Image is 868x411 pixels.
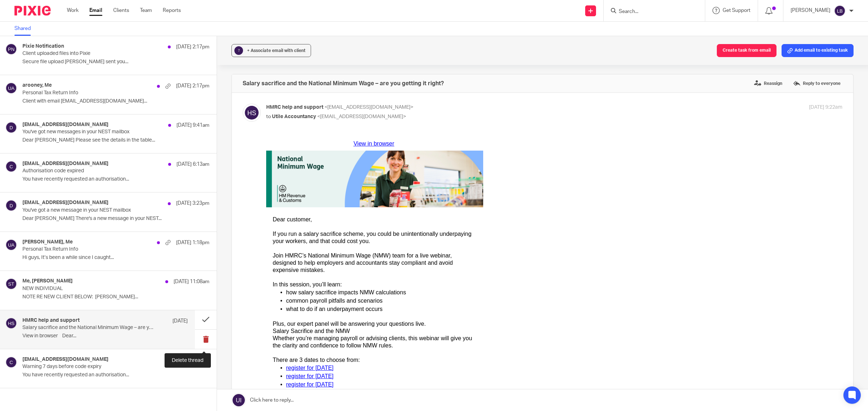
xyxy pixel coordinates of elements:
p: View in browser﻿ Dear... [22,333,188,339]
p: You've got a new message in your NEST mailbox [22,207,172,213]
span: Secure your spot now – because getting it right the first time is always better than fixing it la... [7,260,202,273]
a: Email [89,7,102,14]
span: Manage help and support emails in our email portal [7,340,138,346]
a: Reports [163,7,181,14]
button: ? + Associate email with client [231,44,311,57]
span: download the HMRC app [61,369,125,375]
span: + Associate email with client [247,48,306,53]
p: You have recently requested an authorisation... [22,372,209,378]
input: Search [618,9,683,15]
span: Unsubscribe from all help and support emails [7,355,122,361]
p: Salary sacrifice and the National Minimum Wage – are you getting it right? [22,325,155,331]
img: svg%3E [5,43,17,55]
button: Add email to existing task [782,44,854,57]
img: svg%3E [5,356,17,368]
h4: arooney, Me [22,82,52,88]
p: NOTE RE NEW CLIENT BELOW: [PERSON_NAME]... [22,294,209,300]
p: Hi guys, It’s been a while since I caught... [22,255,209,261]
img: svg%3E [5,161,17,172]
img: svg%3E [5,82,17,94]
a: register for [DATE] [20,245,67,251]
span: Whether you’re managing payroll or advising clients, this webinar will give you the clarity and c... [7,199,206,227]
span: • [14,245,16,251]
img: svg%3E [243,104,261,122]
p: Client with email [EMAIL_ADDRESS][DOMAIN_NAME]... [22,98,209,104]
p: [DATE] 2:17pm [176,43,209,51]
p: Dear [PERSON_NAME] There's a new message in your NEST... [22,216,209,222]
span: Plus, our expert panel will be answering your questions live. [7,185,159,191]
p: Personal Tax Return Info [22,246,172,252]
span: . [138,340,140,346]
p: Client uploaded files into Pixie [22,51,172,57]
img: svg%3E [5,317,17,329]
h4: [PERSON_NAME], Me [22,239,73,245]
a: View in browser [87,4,128,10]
img: GOV.UK website [7,307,22,325]
span: <[EMAIL_ADDRESS][DOMAIN_NAME]> [317,114,406,119]
img: svg%3E [5,200,17,211]
a: Team [140,7,152,14]
h4: Me, [PERSON_NAME] [22,278,73,284]
span: Salary Sacrifice and the NMW [7,192,84,198]
span: • [14,237,16,243]
img: YouTube [44,307,61,325]
span: • [14,153,16,159]
p: Authorisation code expired [22,168,172,174]
p: [DATE] 9:41am [176,122,209,129]
a: register for [DATE] [20,237,67,243]
label: Reassign [752,78,784,89]
p: [DATE] [194,356,209,364]
p: NEW INDIVIDUAL [22,286,172,292]
h4: HMRC help and support [22,317,80,324]
p: [DATE] [173,317,188,325]
p: You have recently requested an authorisation... [22,176,209,182]
p: Secure file upload [PERSON_NAME] sent you... [22,59,209,65]
span: • [14,170,16,176]
h4: Salary sacrifice and the National Minimum Wage – are you getting it right? [243,80,444,87]
p: [DATE] 11:08am [174,278,209,285]
strong: HMRC app [7,369,36,375]
img: svg%3E [5,278,17,290]
span: <[EMAIL_ADDRESS][DOMAIN_NAME]> [324,105,413,110]
span: to [266,114,271,119]
a: Shared [14,22,36,36]
span: Utile Accountancy [272,114,316,119]
h4: Pixie Notification [22,43,64,49]
span: register for [DATE] [20,229,67,235]
span: Get Support [723,8,750,13]
span: HMRC help and support [266,105,323,110]
span: how salary sacrifice impacts NMW calculations [20,153,140,159]
h4: [EMAIL_ADDRESS][DOMAIN_NAME] [22,122,109,128]
p: [DATE] 9:22am [809,104,842,111]
img: svg%3E [5,122,17,133]
span: – you can on your mobile to get information about your tax, income, tax codes, National Insurance... [7,369,210,397]
a: Clients [113,7,129,14]
span: common payroll pitfalls and scenarios [20,161,116,168]
img: X [83,307,96,325]
img: svg%3E [834,5,846,17]
span: what to do if an underpayment occurs [20,170,116,176]
h4: [EMAIL_ADDRESS][DOMAIN_NAME] [22,161,109,167]
p: [DATE] 6:13am [176,161,209,168]
img: Pixie [14,6,51,16]
span: . [122,355,124,361]
span: • [14,161,16,168]
p: Personal Tax Return Info [22,90,172,96]
p: You've got new messages in your NEST mailbox [22,129,172,135]
h4: [EMAIL_ADDRESS][DOMAIN_NAME] [22,356,109,363]
div: ? [234,46,243,55]
label: Reply to everyone [791,78,842,89]
p: [DATE] 3:23pm [176,200,209,207]
img: svg%3E [5,239,17,251]
a: Work [67,7,78,14]
span: HMRC’s help and support email service [7,329,108,336]
span: • [14,229,16,235]
p: [PERSON_NAME] [791,7,830,14]
a: Unsubscribe from all help and support emails [7,356,122,361]
p: Dear [PERSON_NAME] Please see the details in the table... [22,137,209,143]
span: Yours faithfully HM Revenue and Customs [7,282,76,295]
a: Manage help and support emails in our email portal [7,341,138,346]
p: Warning 7 days before code expiry [22,364,172,370]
